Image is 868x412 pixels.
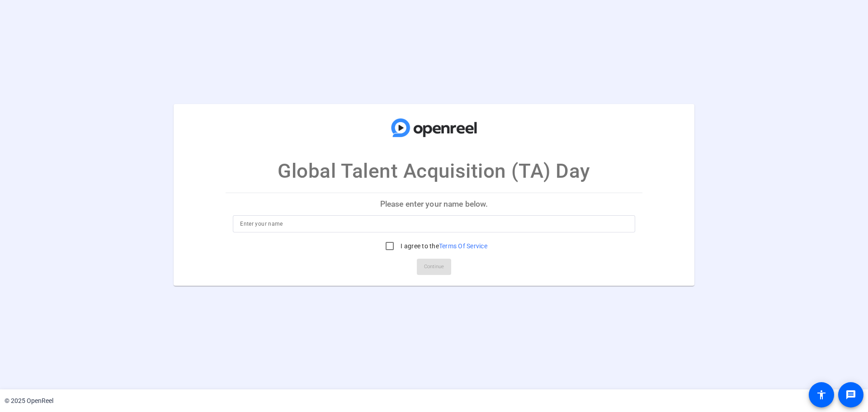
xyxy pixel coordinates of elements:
mat-icon: message [845,389,856,400]
label: I agree to the [399,242,487,251]
a: Terms Of Service [439,242,487,250]
mat-icon: accessibility [816,389,827,400]
p: Please enter your name below. [226,193,642,215]
img: company-logo [389,113,479,142]
input: Enter your name [240,218,628,229]
p: Global Talent Acquisition (TA) Day [278,156,590,186]
div: © 2025 OpenReel [5,396,53,406]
